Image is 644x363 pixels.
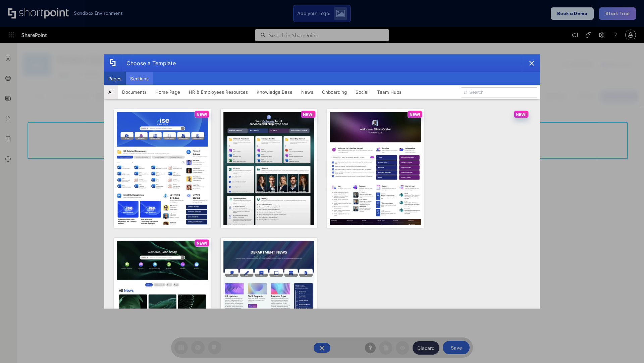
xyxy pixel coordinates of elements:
button: Social [351,85,373,99]
div: template selector [104,54,540,309]
input: Search [461,87,537,97]
button: Knowledge Base [252,85,297,99]
button: HR & Employees Resources [184,85,252,99]
button: Team Hubs [373,85,406,99]
button: News [297,85,318,99]
p: NEW! [303,112,314,117]
p: NEW! [197,241,207,246]
button: Pages [104,72,126,85]
div: Choose a Template [121,55,176,72]
p: NEW! [516,112,527,117]
button: Documents [118,85,151,99]
button: All [104,85,118,99]
p: NEW! [197,112,207,117]
button: Onboarding [318,85,351,99]
p: NEW! [410,112,420,117]
button: Home Page [151,85,184,99]
iframe: Chat Widget [610,331,644,363]
button: Sections [126,72,153,85]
